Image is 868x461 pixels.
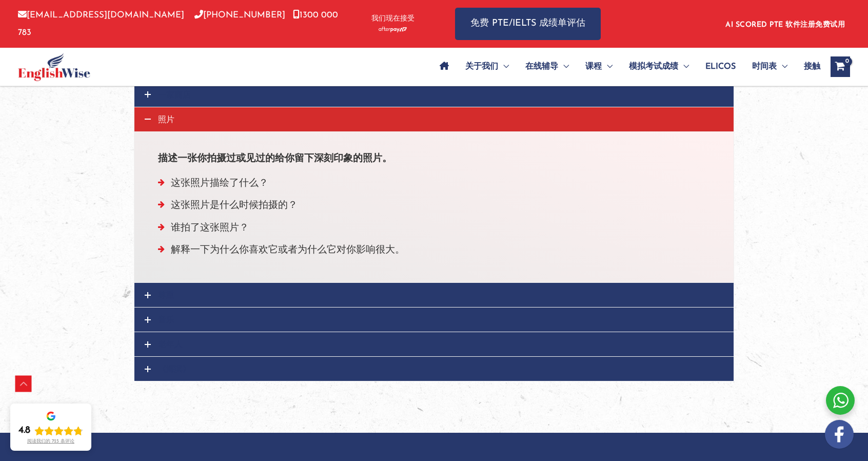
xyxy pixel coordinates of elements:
[585,63,602,71] font: 课程
[804,63,820,71] font: 接触
[796,49,820,85] a: 接触
[577,49,621,85] a: 课程菜单切换
[498,49,509,85] span: 菜单切换
[134,283,734,307] a: 尊重
[705,63,736,71] font: ELICOS
[525,63,558,71] font: 在线辅导
[134,357,734,381] a: 《海滨》
[134,332,734,356] a: 老年人
[158,115,174,124] font: 照片
[621,49,697,85] a: 模拟考试成绩菜单切换
[194,11,285,20] a: [PHONE_NUMBER]
[158,154,392,164] font: 描述一张你拍摄过或见过的给你留下深刻印象的照片。
[171,179,268,188] font: 这张照片描绘了什么？
[681,13,850,35] aside: 页眉小部件 1
[171,201,298,210] font: 这张照片是什么时候拍摄的？
[18,425,83,437] div: 评分：4.8（满分 5 分）
[158,90,191,99] font: 一家商店
[744,49,796,85] a: 时间表菜单切换
[18,426,30,435] font: 4.8
[678,49,689,85] span: 菜单切换
[831,56,850,77] a: 查看购物车，空
[158,315,174,324] font: 音乐
[825,420,854,449] img: white-facebook.png
[18,11,338,36] a: 1300 000 783
[18,11,184,20] a: [EMAIL_ADDRESS][DOMAIN_NAME]
[371,15,415,23] font: 我们现在接受
[457,49,517,85] a: 关于我们菜单切换
[379,27,407,32] img: Afterpay 标志
[158,364,191,373] font: 《海滨》
[171,223,249,233] font: 谁拍了这张照片？
[470,19,585,28] font: 免费 PTE/IELTS 成绩单评估
[134,107,734,131] a: 照片
[431,49,820,85] nav: 网站导航：主菜单
[777,49,787,85] span: 菜单切换
[27,11,184,20] font: [EMAIL_ADDRESS][DOMAIN_NAME]
[18,53,90,81] img: 裁剪的新标志
[517,49,577,85] a: 在线辅导菜单切换
[697,49,744,85] a: ELICOS
[455,8,601,40] a: 免费 PTE/IELTS 成绩单评估
[465,63,498,71] font: 关于我们
[602,49,613,85] span: 菜单切换
[134,308,734,332] a: 音乐
[171,245,405,255] font: 解释一下为什么你喜欢它或者为什么它对你影响很大。
[725,21,845,29] a: AI SCORED PTE 软件注册免费试用
[27,439,74,444] font: 阅读我们的 723 条评论
[558,49,569,85] span: 菜单切换
[158,291,174,299] font: 尊重
[134,83,734,107] a: 一家商店
[203,11,285,20] font: [PHONE_NUMBER]
[629,63,678,71] font: 模拟考试成绩
[752,63,777,71] font: 时间表
[158,340,183,349] font: 老年人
